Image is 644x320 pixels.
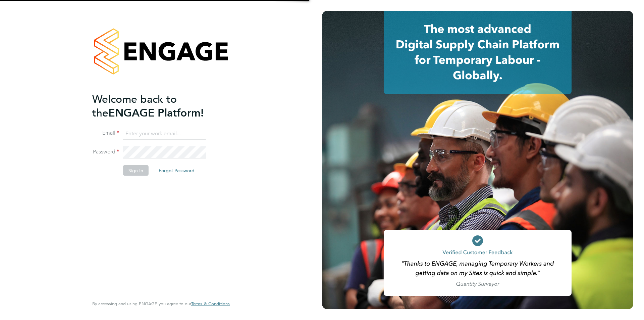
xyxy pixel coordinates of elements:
label: Email [92,130,119,137]
a: Terms & Conditions [191,301,230,307]
span: Welcome back to the [92,92,177,119]
h2: ENGAGE Platform! [92,92,223,120]
input: Enter your work email... [123,128,206,140]
button: Forgot Password [153,165,200,176]
span: Terms & Conditions [191,301,230,307]
button: Sign In [123,165,149,176]
label: Password [92,148,119,155]
span: By accessing and using ENGAGE you agree to our [92,301,230,307]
